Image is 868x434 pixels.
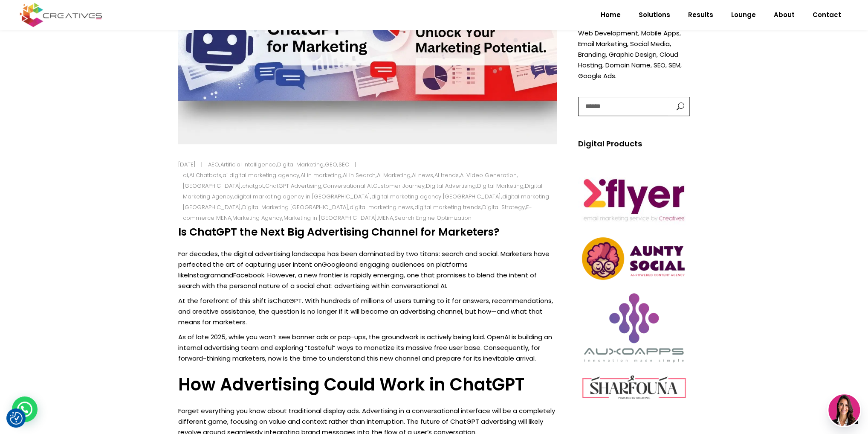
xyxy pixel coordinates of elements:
[679,4,722,26] a: Results
[265,182,321,190] a: ChatGPT Advertising
[178,248,557,291] p: For decades, the digital advertising landscape has been dominated by two titans: search and socia...
[233,271,264,280] a: Facebook
[343,171,376,179] a: AI in Search
[477,182,524,190] a: Digital Marketing
[460,171,517,179] a: AI Video Generation
[350,203,413,211] a: digital marketing news
[639,4,670,26] span: Solutions
[688,4,713,26] span: Results
[765,4,804,26] a: About
[377,171,411,179] a: AI Marketing
[412,171,433,179] a: AI news
[203,159,356,170] div: , , , ,
[482,203,525,211] a: Digital Strategy
[813,4,841,26] span: Contact
[371,192,501,201] a: digital marketing agency [GEOGRAPHIC_DATA]
[242,182,264,190] a: chatgpt
[731,4,756,26] span: Lounge
[323,182,372,190] a: Conversational AI
[178,332,557,364] p: As of late 2025, while you won’t see banner ads or pop-ups, the groundwork is actively being laid...
[578,138,690,150] h5: Digital Products
[774,4,795,26] span: About
[12,396,38,422] div: WhatsApp contact
[414,203,481,211] a: digital marketing trends
[188,271,221,280] a: Instagram
[183,170,551,223] div: , , , , , , , , , , , , , , , , , , , , , , , , , , , ,
[178,374,557,395] h3: How Advertising Could Work in ChatGPT
[232,214,282,222] a: Marketing Agency
[722,4,765,26] a: Lounge
[434,171,459,179] a: AI trends
[284,214,377,222] a: Marketing in [GEOGRAPHIC_DATA]
[630,4,679,26] a: Solutions
[234,192,370,201] a: digital marketing agency in [GEOGRAPHIC_DATA]
[189,171,221,179] a: AI Chatbots
[301,171,341,179] a: AI in marketing
[277,160,324,169] a: Digital Marketing
[178,295,557,327] p: At the forefront of this shift is . With hundreds of millions of users turning to it for answers,...
[18,2,104,28] img: Creatives
[178,226,557,239] h4: Is ChatGPT the Next Big Advertising Channel for Marketers?
[10,412,23,425] img: Revisit consent button
[578,287,690,367] img: Creatives | Is ChatGPT the Next Big Advertising Channel for Marketers?
[668,97,689,116] button: button
[220,160,276,169] a: Artificial Intelligence
[828,394,860,426] img: agent
[578,28,690,81] p: Web Development, Mobile Apps, Email Marketing, Social Media, Branding, Graphic Design, Cloud Host...
[394,214,472,222] a: Search Engine Optimization
[10,412,23,425] button: Consent Preferences
[178,160,196,169] a: [DATE]
[378,214,393,222] a: MENA
[322,260,345,269] a: Google
[426,182,476,190] a: Digital Advertising
[273,296,302,305] a: ChatGPT
[578,235,690,283] img: Creatives | Is ChatGPT the Next Big Advertising Channel for Marketers?
[601,4,621,26] span: Home
[578,372,690,403] img: Creatives | Is ChatGPT the Next Big Advertising Channel for Marketers?
[208,160,219,169] a: AEO
[242,203,348,211] a: Digital Marketing [GEOGRAPHIC_DATA]
[183,182,241,190] a: [GEOGRAPHIC_DATA]
[223,171,299,179] a: ai digital marketing agency
[578,166,690,230] img: Creatives | Is ChatGPT the Next Big Advertising Channel for Marketers?
[592,4,630,26] a: Home
[325,160,337,169] a: GEO
[373,182,425,190] a: Customer Journey
[183,171,188,179] a: ai
[339,160,350,169] a: SEO
[804,4,850,26] a: Contact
